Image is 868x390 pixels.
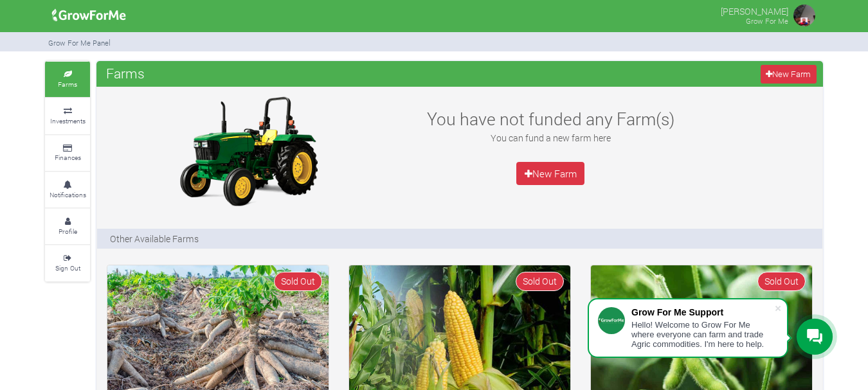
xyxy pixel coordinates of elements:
[791,3,817,28] img: growforme image
[411,109,690,129] h3: You have not funded any Farm(s)
[45,136,90,171] a: Finances
[721,3,788,18] p: [PERSON_NAME]
[50,116,86,125] small: Investments
[110,232,199,245] p: Other Available Farms
[48,3,131,28] img: growforme image
[274,272,322,290] span: Sold Out
[45,62,90,97] a: Farms
[168,93,329,209] img: growforme image
[45,172,90,208] a: Notifications
[45,245,90,281] a: Sign Out
[516,162,584,185] a: New Farm
[45,209,90,244] a: Profile
[631,307,774,317] div: Grow For Me Support
[50,190,86,199] small: Notifications
[761,65,817,84] a: New Farm
[59,227,77,236] small: Profile
[103,60,148,86] span: Farms
[411,131,690,145] p: You can fund a new farm here
[58,80,77,89] small: Farms
[55,263,80,272] small: Sign Out
[516,272,564,290] span: Sold Out
[631,320,774,349] div: Hello! Welcome to Grow For Me where everyone can farm and trade Agric commodities. I'm here to help.
[746,16,788,26] small: Grow For Me
[55,153,81,162] small: Finances
[45,98,90,134] a: Investments
[757,272,806,290] span: Sold Out
[48,38,111,48] small: Grow For Me Panel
